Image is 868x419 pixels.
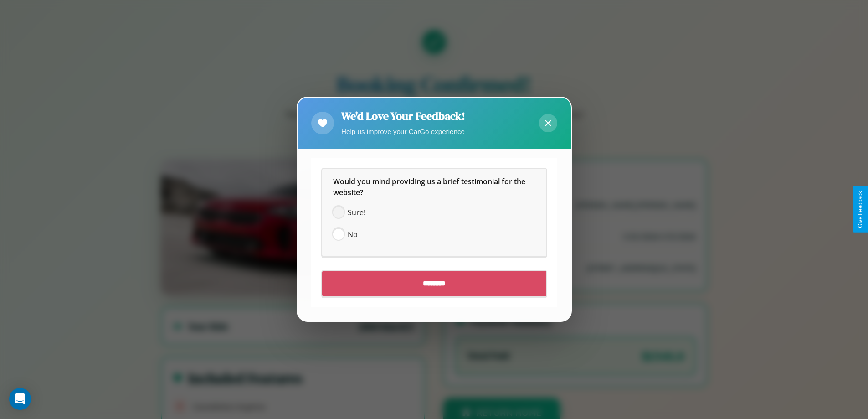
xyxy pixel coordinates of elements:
[348,229,358,240] span: No
[348,207,365,218] span: Sure!
[857,191,863,228] div: Give Feedback
[333,177,527,198] span: Would you mind providing us a brief testimonial for the website?
[9,388,31,410] div: Open Intercom Messenger
[341,125,465,138] p: Help us improve your CarGo experience
[341,109,465,124] h2: We'd Love Your Feedback!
